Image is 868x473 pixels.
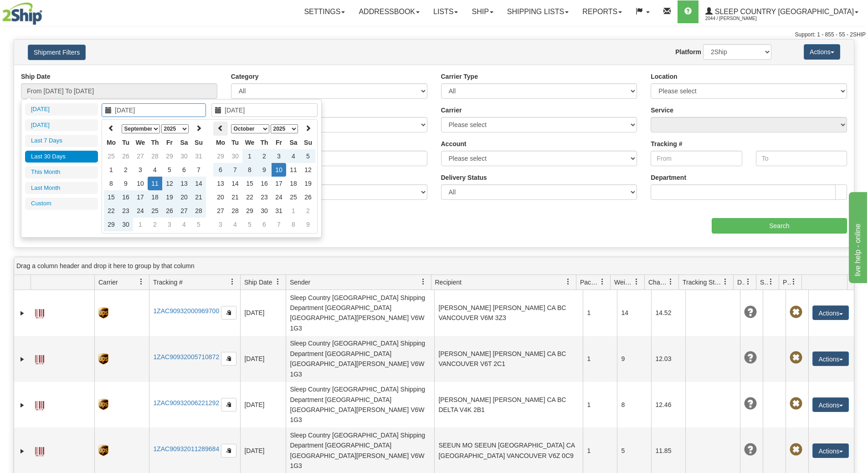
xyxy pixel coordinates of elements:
td: 20 [213,190,228,204]
th: Tu [228,136,242,149]
td: 31 [191,149,206,163]
label: Department [651,173,686,182]
button: Actions [812,443,849,458]
td: 30 [118,218,133,231]
td: 6 [257,218,272,231]
td: 17 [133,190,148,204]
th: Fr [162,136,177,149]
td: 12.46 [651,382,685,428]
td: 18 [148,190,162,204]
td: 27 [133,149,148,163]
td: 23 [118,204,133,218]
td: 28 [228,204,242,218]
th: Th [148,136,162,149]
td: 4 [148,163,162,177]
td: 26 [162,204,177,218]
td: 24 [133,204,148,218]
td: 13 [213,177,228,190]
td: 30 [177,149,191,163]
span: Unknown [744,351,757,364]
td: 24 [272,190,286,204]
button: Actions [812,305,849,320]
span: Unknown [744,397,757,410]
td: 10 [133,177,148,190]
a: Label [35,351,44,366]
td: 9 [617,336,651,382]
span: Pickup Not Assigned [790,306,802,319]
td: [PERSON_NAME] [PERSON_NAME] CA BC VANCOUVER V6T 2C1 [434,336,583,382]
a: Sender filter column settings [416,274,431,290]
td: 19 [301,177,315,190]
td: 12 [301,163,315,177]
input: To [756,151,847,166]
th: Su [301,136,315,149]
td: 1 [286,204,301,218]
td: 9 [257,163,272,177]
input: Search [712,218,847,234]
td: 6 [177,163,191,177]
td: 26 [301,190,315,204]
td: 4 [228,218,242,231]
label: Location [651,72,677,81]
a: Delivery Status filter column settings [740,274,756,290]
span: Sender [290,278,310,287]
span: Weight [614,278,633,287]
th: We [242,136,257,149]
td: 6 [213,163,228,177]
a: Label [35,397,44,412]
td: 4 [177,218,191,231]
li: [DATE] [25,119,98,132]
iframe: chat widget [847,190,867,283]
label: Platform [675,47,701,56]
td: 25 [104,149,118,163]
td: [PERSON_NAME] [PERSON_NAME] CA BC DELTA V4K 2B1 [434,382,583,428]
td: Sleep Country [GEOGRAPHIC_DATA] Shipping Department [GEOGRAPHIC_DATA] [GEOGRAPHIC_DATA][PERSON_NA... [286,290,434,336]
span: Shipment Issues [760,278,768,287]
td: 17 [272,177,286,190]
td: 14 [191,177,206,190]
td: 28 [148,149,162,163]
td: 16 [257,177,272,190]
a: 1ZAC90932000969700 [153,307,219,315]
td: 12.03 [651,336,685,382]
span: Unknown [744,306,757,319]
td: 30 [257,204,272,218]
li: Last Month [25,182,98,194]
a: Tracking # filter column settings [225,274,240,290]
td: 3 [213,218,228,231]
span: Pickup Not Assigned [790,397,802,410]
span: Tracking # [153,278,183,287]
th: Th [257,136,272,149]
button: Copy to clipboard [221,398,236,412]
td: 10 [272,163,286,177]
td: 2 [118,163,133,177]
td: 30 [228,149,242,163]
td: 2 [257,149,272,163]
td: 8 [104,177,118,190]
th: Mo [104,136,118,149]
a: Pickup Status filter column settings [786,274,801,290]
span: Unknown [744,443,757,456]
td: 22 [242,190,257,204]
li: This Month [25,166,98,178]
td: 11 [148,177,162,190]
td: 18 [286,177,301,190]
li: [DATE] [25,103,98,116]
td: 26 [118,149,133,163]
td: [PERSON_NAME] [PERSON_NAME] CA BC VANCOUVER V6M 3Z3 [434,290,583,336]
a: Settings [297,0,352,23]
td: 5 [242,218,257,231]
td: 3 [272,149,286,163]
td: 27 [177,204,191,218]
a: Expand [18,309,27,318]
td: 12 [162,177,177,190]
li: Custom [25,198,98,210]
span: Pickup Not Assigned [790,351,802,364]
span: Charge [648,278,668,287]
td: 9 [301,218,315,231]
th: Fr [272,136,286,149]
td: 8 [286,218,301,231]
div: Support: 1 - 855 - 55 - 2SHIP [2,31,866,39]
td: Sleep Country [GEOGRAPHIC_DATA] Shipping Department [GEOGRAPHIC_DATA] [GEOGRAPHIC_DATA][PERSON_NA... [286,336,434,382]
td: 16 [118,190,133,204]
